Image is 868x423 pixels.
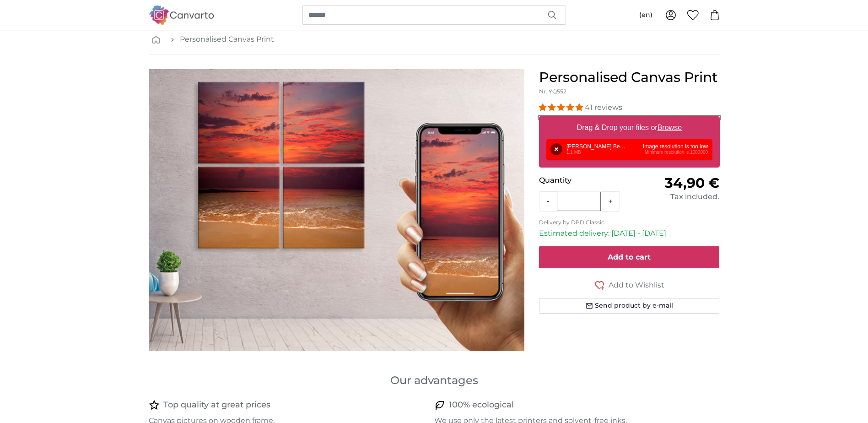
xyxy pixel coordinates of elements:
[539,175,629,186] p: Quantity
[149,373,720,388] h3: Our advantages
[608,253,651,261] span: Add to cart
[149,25,720,54] nav: breadcrumbs
[180,34,274,45] a: Personalised Canvas Print
[163,399,270,412] h4: Top quality at great prices
[539,219,720,226] p: Delivery by DPD Classic
[573,119,685,137] label: Drag & Drop your files or
[629,191,719,202] div: Tax included.
[665,174,719,191] span: 34,90 €
[539,228,720,239] p: Estimated delivery: [DATE] - [DATE]
[149,69,524,351] div: 1 of 1
[658,124,682,131] u: Browse
[539,246,720,268] button: Add to cart
[601,192,620,211] button: +
[539,69,720,86] h1: Personalised Canvas Print
[539,103,585,112] span: 4.98 stars
[539,279,720,291] button: Add to Wishlist
[539,88,566,95] span: Nr. YQ552
[632,7,660,23] button: (en)
[539,192,557,211] button: -
[609,280,664,291] span: Add to Wishlist
[539,298,720,314] button: Send product by e-mail
[585,103,622,112] span: 41 reviews
[149,69,524,351] img: personalised-canvas-print
[449,399,514,412] h4: 100% ecological
[149,5,215,24] img: Canvarto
